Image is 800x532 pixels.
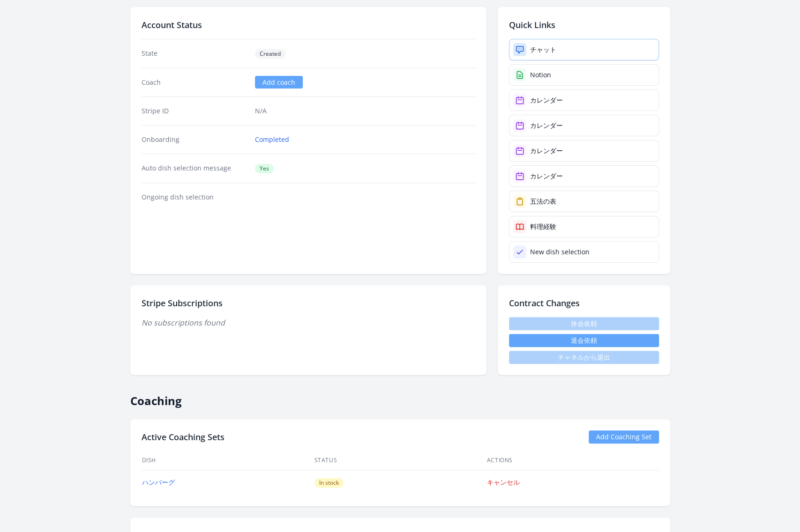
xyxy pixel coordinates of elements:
[509,39,659,60] a: チャット
[530,45,556,54] div: チャット
[509,317,659,330] span: 休会依頼
[142,296,475,310] h2: Stripe Subscriptions
[142,135,248,144] dt: Onboarding
[509,216,659,237] a: 料理経験
[509,64,659,86] a: Notion
[142,78,248,87] dt: Coach
[530,70,551,80] div: Notion
[142,106,248,116] dt: Stripe ID
[509,18,659,31] h2: Quick Links
[486,451,659,470] th: Actions
[142,18,475,31] h2: Account Status
[509,296,659,310] h2: Contract Changes
[142,478,175,487] a: ハンバーグ
[509,351,659,364] span: チャネルから退出
[530,197,556,206] div: 五法の表
[487,478,520,487] a: キャンセル
[314,451,486,470] th: Status
[530,121,563,130] div: カレンダー
[509,241,659,263] a: New dish selection
[509,115,659,136] a: カレンダー
[142,192,248,202] dt: Ongoing dish selection
[509,334,659,347] button: 退会依頼
[130,386,670,408] h2: Coaching
[255,49,285,59] span: Created
[314,478,344,488] span: In stock
[509,140,659,162] a: カレンダー
[142,451,314,470] th: Dish
[530,171,563,181] div: カレンダー
[255,164,274,173] span: Yes
[509,191,659,212] a: 五法の表
[255,135,289,144] a: Completed
[142,317,475,328] p: No subscriptions found
[142,430,224,443] h2: Active Coaching Sets
[530,247,590,257] div: New dish selection
[530,96,563,105] div: カレンダー
[255,106,475,116] p: N/A
[589,430,659,443] a: Add Coaching Set
[530,222,556,231] div: 料理経験
[530,146,563,155] div: カレンダー
[142,163,248,173] dt: Auto dish selection message
[509,165,659,187] a: カレンダー
[509,89,659,111] a: カレンダー
[255,76,303,89] a: Add coach
[142,49,248,59] dt: State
